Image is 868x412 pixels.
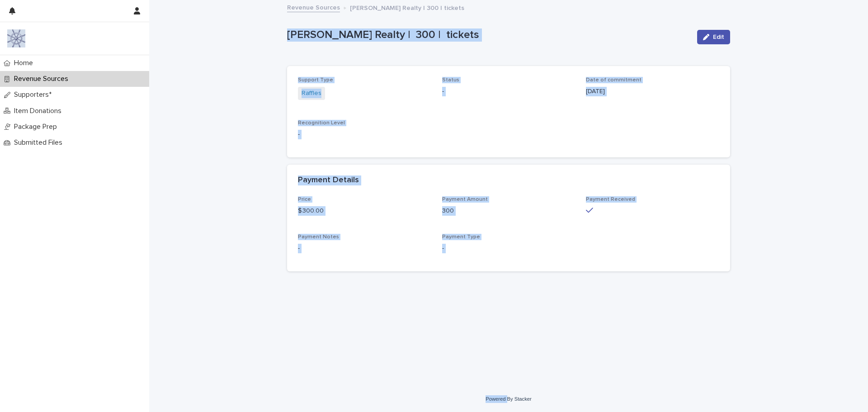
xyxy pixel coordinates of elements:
[302,89,321,98] a: Raffles
[10,107,69,115] p: Item Donations
[298,77,333,83] span: Support Type
[442,244,576,253] p: -
[486,396,531,402] a: Powered By Stacker
[586,197,635,202] span: Payment Received
[586,87,719,96] p: [DATE]
[10,59,40,67] p: Home
[442,87,576,96] p: -
[7,29,25,47] img: 9nJvCigXQD6Aux1Mxhwl
[287,2,340,12] a: Revenue Sources
[586,77,642,83] span: Date of commitment
[10,90,59,99] p: Supporters*
[442,234,480,240] span: Payment Type
[442,197,488,202] span: Payment Amount
[10,123,64,131] p: Package Prep
[298,120,345,126] span: Recognition Level
[442,77,459,83] span: Status
[298,206,431,216] p: $ 300.00
[10,138,70,147] p: Submitted Files
[298,197,311,202] span: Price
[298,234,339,240] span: Payment Notes
[442,206,576,216] p: 300
[10,75,75,83] p: Revenue Sources
[697,30,730,44] button: Edit
[713,34,724,40] span: Edit
[298,175,359,185] h2: Payment Details
[287,28,690,42] p: [PERSON_NAME] Realty | 300 | tickets
[350,2,464,12] p: [PERSON_NAME] Realty | 300 | tickets
[298,244,431,253] p: -
[298,130,431,139] p: -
